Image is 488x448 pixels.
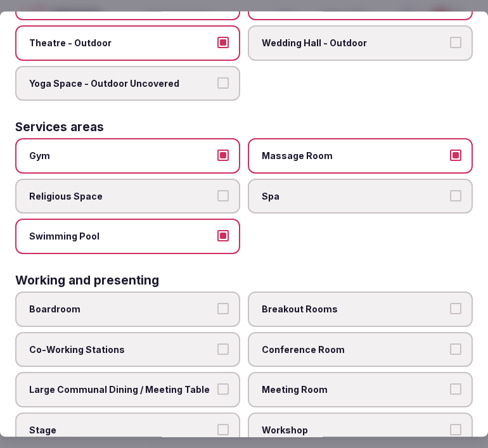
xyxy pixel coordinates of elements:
[450,424,461,435] button: Workshop
[262,190,446,203] span: Spa
[262,383,446,396] span: Meeting Room
[262,343,446,356] span: Conference Room
[450,150,461,161] button: Massage Room
[217,190,229,202] button: Religious Space
[217,150,229,161] button: Gym
[217,37,229,48] button: Theatre - Outdoor
[29,303,214,316] span: Boardroom
[15,274,159,286] h3: Working and presenting
[217,231,229,242] button: Swimming Pool
[15,121,104,133] h3: Services areas
[217,77,229,89] button: Yoga Space - Outdoor Uncovered
[29,343,214,356] span: Co-Working Stations
[29,424,214,437] span: Stage
[217,383,229,395] button: Large Communal Dining / Meeting Table
[217,343,229,355] button: Co-Working Stations
[262,424,446,437] span: Workshop
[262,303,446,316] span: Breakout Rooms
[262,37,446,49] span: Wedding Hall - Outdoor
[262,150,446,162] span: Massage Room
[29,150,214,162] span: Gym
[450,190,461,202] button: Spa
[217,424,229,435] button: Stage
[29,190,214,203] span: Religious Space
[29,77,214,90] span: Yoga Space - Outdoor Uncovered
[29,231,214,243] span: Swimming Pool
[450,383,461,395] button: Meeting Room
[450,343,461,355] button: Conference Room
[450,37,461,48] button: Wedding Hall - Outdoor
[29,383,214,396] span: Large Communal Dining / Meeting Table
[29,37,214,49] span: Theatre - Outdoor
[217,303,229,314] button: Boardroom
[450,303,461,314] button: Breakout Rooms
